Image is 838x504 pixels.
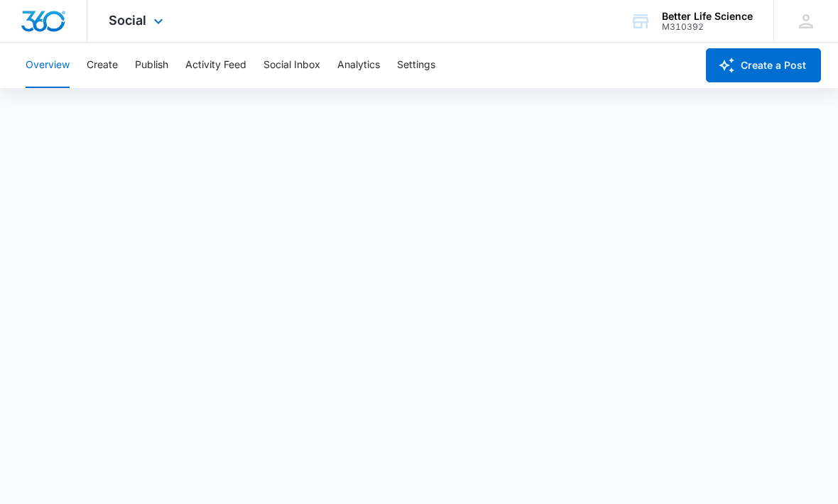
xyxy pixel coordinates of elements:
button: Overview [26,43,70,88]
button: Social Inbox [263,43,320,88]
button: Publish [135,43,168,88]
button: Create [87,43,118,88]
div: account name [662,11,753,22]
span: Social [109,13,146,28]
button: Analytics [337,43,380,88]
button: Settings [397,43,435,88]
button: Create a Post [706,48,821,82]
div: account id [662,22,753,32]
button: Activity Feed [185,43,246,88]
